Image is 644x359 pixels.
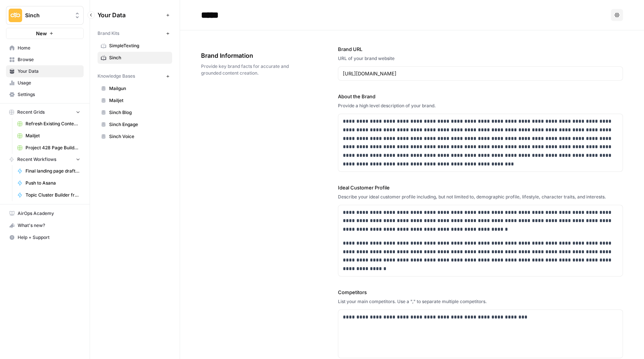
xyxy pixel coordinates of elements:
[201,51,296,60] span: Brand Information
[98,40,172,52] a: SimpleTexting
[98,30,119,37] span: Brand Kits
[6,77,84,89] a: Usage
[338,194,623,200] div: Describe your ideal customer profile including, but not limited to, demographic profile, lifestyl...
[18,56,80,63] span: Browse
[6,220,83,231] div: What's new?
[18,234,80,241] span: Help + Support
[14,118,84,130] a: Refresh Existing Content (1)
[26,120,80,127] span: Refresh Existing Content (1)
[14,177,84,189] a: Push to Asana
[109,42,169,49] span: SimpleTexting
[98,107,172,119] a: Sinch Blog
[18,91,80,98] span: Settings
[18,210,80,217] span: AirOps Academy
[36,30,47,37] span: New
[98,95,172,107] a: Mailjet
[109,97,169,104] span: Mailjet
[98,52,172,64] a: Sinch
[109,54,169,61] span: Sinch
[109,121,169,128] span: Sinch Engage
[338,45,623,53] label: Brand URL
[98,83,172,95] a: Mailgun
[18,45,80,51] span: Home
[17,109,45,116] span: Recent Grids
[6,154,84,165] button: Recent Workflows
[338,288,623,296] label: Competitors
[6,6,84,25] button: Workspace: Sinch
[98,119,172,131] a: Sinch Engage
[14,130,84,142] a: Mailjet
[109,109,169,116] span: Sinch Blog
[25,12,71,19] span: Sinch
[26,192,80,198] span: Topic Cluster Builder from Keyword List
[26,132,80,139] span: Mailjet
[6,207,84,219] a: AirOps Academy
[98,73,135,80] span: Knowledge Bases
[6,28,84,39] button: New
[17,156,56,163] span: Recent Workflows
[26,144,80,151] span: Project 428 Page Builder Tracker (NEW)
[6,89,84,101] a: Settings
[18,68,80,75] span: Your Data
[338,102,623,109] div: Provide a high level description of your brand.
[98,131,172,143] a: Sinch Voice
[6,107,84,118] button: Recent Grids
[14,189,84,201] a: Topic Cluster Builder from Keyword List
[338,55,623,62] div: URL of your brand website
[98,11,163,20] span: Your Data
[6,231,84,243] button: Help + Support
[109,133,169,140] span: Sinch Voice
[6,42,84,54] a: Home
[338,93,623,100] label: About the Brand
[14,142,84,154] a: Project 428 Page Builder Tracker (NEW)
[109,85,169,92] span: Mailgun
[14,165,84,177] a: Final landing page drafter for Project 428 ([PERSON_NAME])
[18,80,80,86] span: Usage
[9,9,22,22] img: Sinch Logo
[343,70,618,77] input: www.sundaysoccer.com
[6,219,84,231] button: What's new?
[26,168,80,174] span: Final landing page drafter for Project 428 ([PERSON_NAME])
[338,184,623,191] label: Ideal Customer Profile
[6,65,84,77] a: Your Data
[6,54,84,66] a: Browse
[338,298,623,305] div: List your main competitors. Use a "," to separate multiple competitors.
[201,63,296,77] span: Provide key brand facts for accurate and grounded content creation.
[26,180,80,186] span: Push to Asana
